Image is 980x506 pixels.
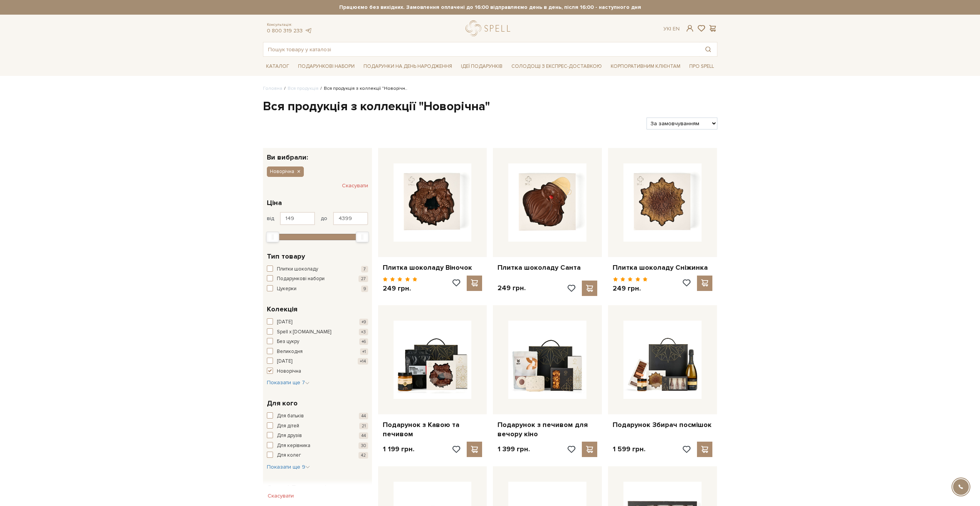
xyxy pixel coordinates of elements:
span: | [670,25,671,32]
p: 249 грн. [613,284,648,293]
span: до [321,215,327,222]
span: Для дітей [277,422,299,430]
a: telegram [305,27,312,34]
span: Великодня [277,348,303,356]
span: 30 [358,442,368,449]
p: 1 599 грн. [613,445,645,454]
a: Подарунок з Кавою та печивом [383,420,482,439]
input: Ціна [280,212,315,225]
span: Spell x [DOMAIN_NAME] [277,328,331,336]
a: Подарунок Збирач посмішок [613,420,712,429]
a: Подарункові набори [295,61,358,72]
span: 44 [359,432,368,439]
span: Колекція [267,304,297,314]
p: 249 грн. [383,284,418,293]
a: Вся продукція [288,86,318,91]
a: Подарунки на День народження [360,61,455,72]
div: Ви вибрали: [263,148,372,161]
span: Плитки шоколаду [277,266,318,273]
a: En [673,25,680,32]
button: Подарункові набори 27 [267,275,368,283]
button: Показати ще 9 [267,463,310,471]
button: Великодня +1 [267,348,368,356]
button: Для керівника 30 [267,442,368,450]
a: Подарунок з печивом для вечору кіно [498,420,597,439]
a: Плитка шоколаду Сніжинка [613,263,712,272]
span: Показати ще 9 [267,464,310,470]
span: +6 [359,338,368,345]
input: Пошук товару у каталозі [263,42,699,56]
span: Подарункові набори [277,275,325,283]
a: 0 800 319 233 [267,27,303,34]
button: Новорічна [267,368,368,375]
span: Смак / Додаткові інгредієнти [267,482,366,503]
a: Ідеї подарунків [458,61,506,72]
a: Про Spell [686,61,717,72]
span: 44 [359,413,368,419]
span: Для колег [277,452,301,459]
button: Цукерки 9 [267,285,368,293]
h1: Вся продукція з коллекції "Новорічна" [263,99,717,115]
button: Скасувати [342,180,368,192]
p: 249 грн. [498,284,526,293]
strong: Працюємо без вихідних. Замовлення оплачені до 16:00 відправляємо день в день, після 16:00 - насту... [263,4,717,11]
button: Новорічна [267,166,304,177]
span: 9 [361,286,368,292]
p: 1 399 грн. [498,445,530,454]
button: Пошук товару у каталозі [699,42,717,56]
span: Новорічна [277,368,301,375]
input: Ціна [333,212,368,225]
span: від [267,215,274,222]
button: Spell x [DOMAIN_NAME] +3 [267,328,368,336]
button: Плитки шоколаду 7 [267,266,368,273]
div: Max [356,232,369,242]
button: Скасувати [263,490,298,502]
li: Вся продукція з коллекції "Новорічн.. [318,85,407,92]
span: Показати ще 7 [267,379,310,386]
button: Для дітей 21 [267,422,368,430]
span: 42 [358,452,368,459]
a: Головна [263,86,282,91]
span: Для кого [267,398,298,408]
span: 7 [361,266,368,272]
span: Для батьків [277,412,304,420]
a: Солодощі з експрес-доставкою [508,60,605,73]
div: Ук [663,25,680,32]
span: +3 [359,329,368,335]
button: Для батьків 44 [267,412,368,420]
span: Без цукру [277,338,299,346]
div: Min [266,232,279,242]
span: Тип товару [267,251,305,262]
a: Каталог [263,61,292,72]
span: +9 [359,319,368,325]
a: logo [466,20,514,36]
span: Для керівника [277,442,310,450]
button: [DATE] +14 [267,358,368,365]
a: Корпоративним клієнтам [608,61,683,72]
button: Для друзів 44 [267,432,368,440]
a: Плитка шоколаду Санта [498,263,597,272]
span: Для друзів [277,432,302,440]
span: Ціна [267,198,282,208]
span: Консультація: [267,22,312,27]
button: Показати ще 7 [267,379,310,387]
span: 21 [359,423,368,429]
span: 27 [358,276,368,282]
button: [DATE] +9 [267,318,368,326]
span: +1 [360,348,368,355]
span: Новорічна [270,168,294,175]
span: Цукерки [277,285,297,293]
p: 1 199 грн. [383,445,414,454]
button: Для колег 42 [267,452,368,459]
a: Плитка шоколаду Віночок [383,263,482,272]
span: [DATE] [277,358,292,365]
span: +14 [358,358,368,365]
button: Без цукру +6 [267,338,368,346]
span: [DATE] [277,318,292,326]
